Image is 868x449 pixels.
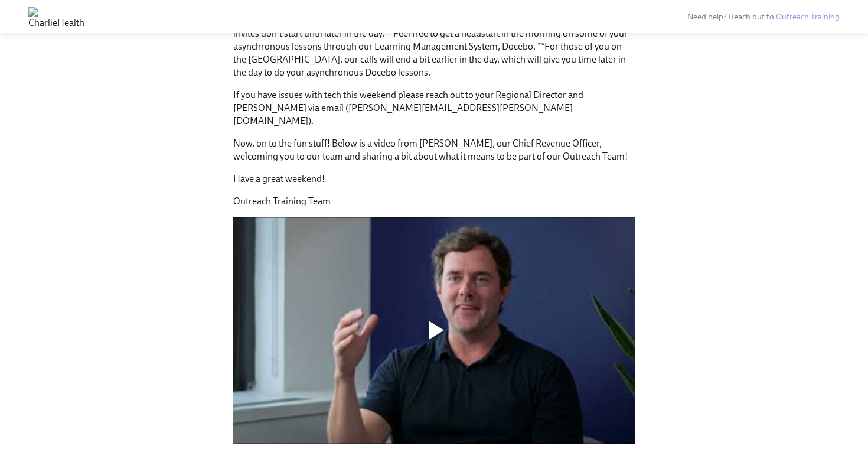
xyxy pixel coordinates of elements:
p: Now, on to the fun stuff! Below is a video from [PERSON_NAME], our Chief Revenue Officer, welcomi... [233,137,635,163]
span: Need help? Reach out to [687,12,840,22]
p: Have a great weekend! [233,173,635,186]
p: If you have issues with tech this weekend please reach out to your Regional Director and [PERSON_... [233,89,635,128]
p: Outreach Training Team [233,195,635,208]
p: Since we are accommodating many time zones, some of you may notice that your [DATE] calendar invi... [233,14,635,79]
img: CharlieHealth [28,7,84,26]
a: Outreach Training [776,12,840,22]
